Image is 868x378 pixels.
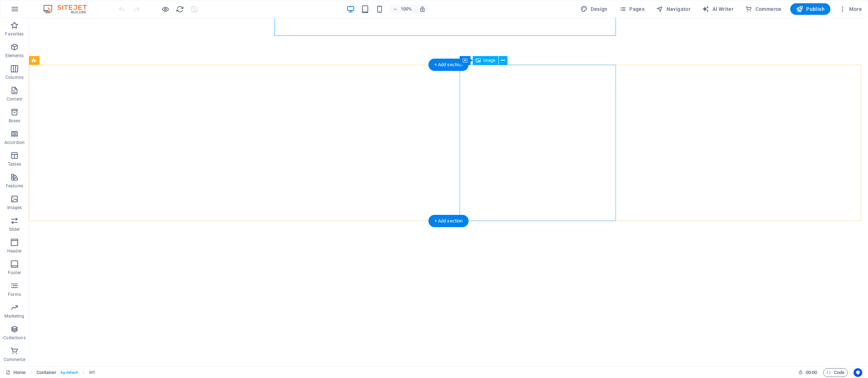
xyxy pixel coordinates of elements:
span: Publish [796,5,825,13]
span: Image [484,58,495,63]
i: On resize automatically adjust zoom level to fit chosen device. [419,6,426,12]
div: + Add section [429,215,469,227]
a: Click to cancel selection. Double-click to open Pages [6,368,26,377]
span: Click to select. Double-click to edit [37,368,57,377]
button: Design [578,3,610,15]
button: Usercentrics [854,368,862,377]
button: AI Writer [699,3,736,15]
p: Marketing [4,313,24,319]
span: . bg-default [59,368,78,377]
p: Images [7,205,22,211]
span: Design [580,5,608,13]
span: More [839,5,862,13]
p: Columns [5,75,24,80]
i: Reload page [176,5,184,13]
h6: Session time [798,368,817,377]
button: Publish [790,3,830,15]
p: Elements [5,53,24,59]
button: 100% [390,5,415,13]
button: Click here to leave preview mode and continue editing [161,5,170,13]
span: Commerce [745,5,782,13]
button: Pages [616,3,647,15]
p: Commerce [4,357,25,362]
div: Design (Ctrl+Alt+Y) [578,3,610,15]
p: Accordion [4,140,25,145]
div: + Add section [429,59,469,71]
p: Boxes [9,118,21,124]
p: Header [7,248,22,254]
p: Favorites [5,31,24,37]
p: Features [6,183,23,189]
span: Code [826,368,844,377]
span: AI Writer [702,5,733,13]
p: Footer [8,270,21,276]
p: Collections [3,335,25,341]
span: Navigator [656,5,690,13]
p: Content [7,96,22,102]
button: Commerce [742,3,784,15]
span: 00 00 [806,368,817,377]
p: Tables [8,161,21,167]
span: Pages [619,5,644,13]
span: : [811,370,812,375]
h6: 100% [400,5,412,13]
p: Slider [9,226,20,232]
nav: breadcrumb [37,368,95,377]
button: Navigator [653,3,693,15]
button: Code [823,368,848,377]
img: Editor Logo [42,5,96,13]
p: Forms [8,292,21,297]
button: reload [175,5,184,13]
span: Click to select. Double-click to edit [89,368,95,377]
button: More [836,3,865,15]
